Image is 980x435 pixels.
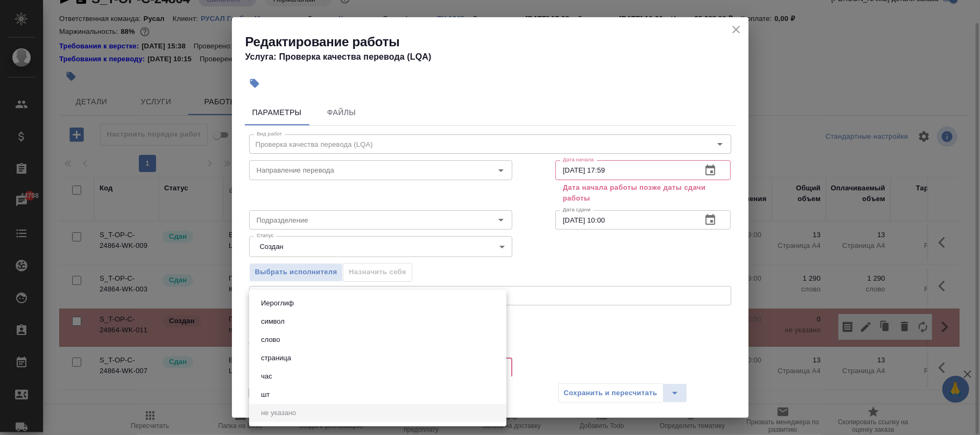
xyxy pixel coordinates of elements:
button: символ [258,316,288,327]
button: страница [258,352,294,364]
button: час [258,370,276,382]
button: шт [258,389,273,401]
button: слово [258,334,283,346]
button: Иероглиф [258,297,297,309]
button: не указано [258,407,299,419]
